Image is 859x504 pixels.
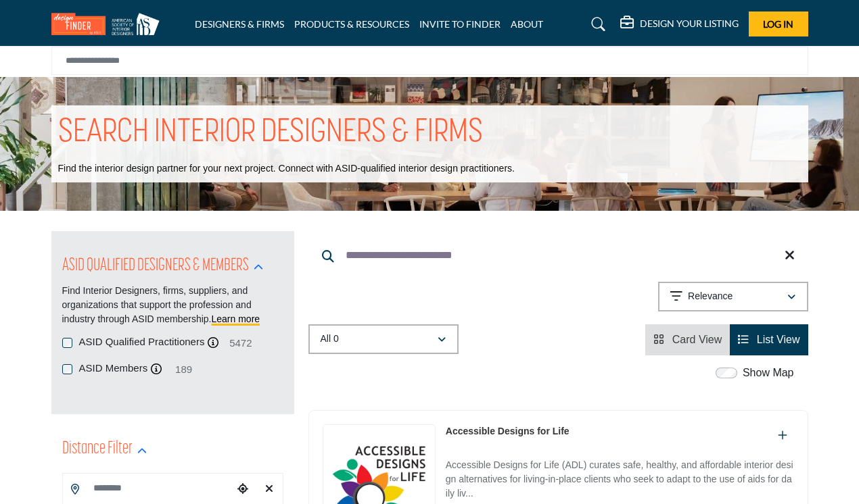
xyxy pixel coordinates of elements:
li: List View [730,324,808,355]
p: Accessible Designs for Life (ADL) curates safe, healthy, and affordable interior design alternati... [446,458,794,503]
h2: Distance Filter [62,438,133,459]
div: DESIGN YOUR LISTING [620,16,739,32]
a: View List [738,334,799,345]
p: All 0 [321,332,339,346]
label: ASID Members [79,361,148,376]
a: PRODUCTS & RESOURCES [294,18,409,30]
input: ASID Members checkbox [62,364,72,374]
a: Accessible Designs for Life [446,426,570,436]
input: Search Solutions [51,47,808,75]
img: Site Logo [51,13,166,35]
input: Search Location [63,474,233,502]
span: Log In [763,18,793,30]
button: Relevance [658,282,808,311]
li: Card View [645,324,730,355]
a: Learn more [212,313,260,324]
div: Clear search location [259,475,279,504]
a: INVITE TO FINDER [419,18,501,30]
span: 5472 [225,334,256,351]
a: View Card [653,334,722,345]
h5: DESIGN YOUR LISTING [640,18,739,30]
label: Show Map [743,365,794,381]
button: Log In [749,11,808,36]
a: Accessible Designs for Life (ADL) curates safe, healthy, and affordable interior design alternati... [446,450,794,503]
div: Choose your current location [233,475,252,504]
button: All 0 [308,324,459,354]
h1: SEARCH INTERIOR DESIGNERS & FIRMS [58,112,483,154]
span: List View [757,334,800,345]
label: ASID Qualified Practitioners [79,334,205,350]
a: Add To List [778,430,787,441]
input: Search Keyword [308,239,808,272]
p: Find Interior Designers, firms, suppliers, and organizations that support the profession and indu... [62,284,283,326]
span: 189 [168,361,199,378]
a: Search [579,13,613,35]
input: ASID Qualified Practitioners checkbox [62,338,72,348]
a: ABOUT [511,18,543,30]
span: Card View [672,334,722,345]
p: Relevance [688,290,733,303]
a: DESIGNERS & FIRMS [195,18,284,30]
p: Accessible Designs for Life [446,424,570,438]
p: Find the interior design partner for your next project. Connect with ASID-qualified interior desi... [58,162,515,176]
h2: ASID QUALIFIED DESIGNERS & MEMBERS [62,255,249,276]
